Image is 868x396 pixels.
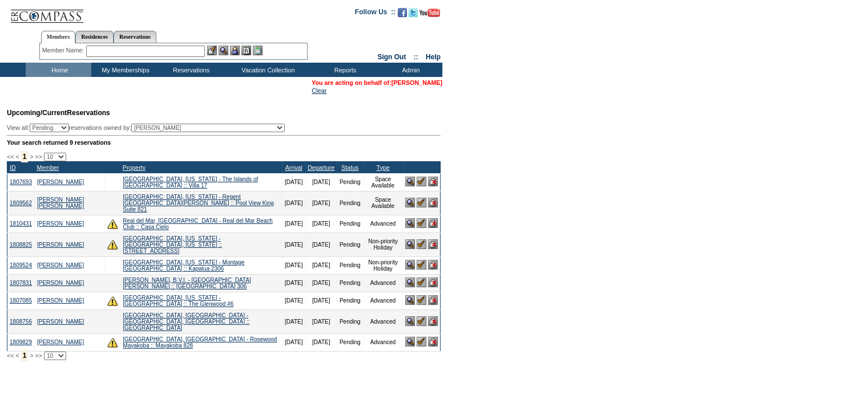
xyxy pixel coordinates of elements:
td: [DATE] [282,309,305,333]
img: View Reservation [405,198,415,207]
img: Cancel Reservation [428,277,438,287]
a: Follow us on Twitter [409,11,418,18]
td: Pending [337,309,363,333]
a: [PERSON_NAME] [37,319,84,325]
a: [GEOGRAPHIC_DATA], [GEOGRAPHIC_DATA] - [GEOGRAPHIC_DATA], [GEOGRAPHIC_DATA] :: [GEOGRAPHIC_DATA] [123,312,249,331]
td: Reservations [157,63,223,77]
img: View Reservation [405,177,415,186]
a: [PERSON_NAME] [37,242,84,248]
td: [DATE] [305,292,337,309]
td: Advanced [363,215,403,232]
img: b_edit.gif [207,46,217,55]
a: [PERSON_NAME] [391,79,442,86]
a: Real del Mar, [GEOGRAPHIC_DATA] - Real del Mar Beach Club :: Casa Cielo [123,218,273,230]
span: >> [35,153,42,160]
img: Become our fan on Facebook [398,8,407,17]
td: Pending [337,215,363,232]
div: Your search returned 9 reservations [7,139,441,146]
img: There are insufficient days and/or tokens to cover this reservation [107,337,118,348]
img: Cancel Reservation [428,295,438,305]
img: Confirm Reservation [417,198,426,207]
td: Pending [337,232,363,256]
td: My Memberships [91,63,157,77]
td: Home [26,63,91,77]
img: Confirm Reservation [417,277,426,287]
td: Pending [337,173,363,191]
td: Space Available [363,191,403,215]
img: There are insufficient days and/or tokens to cover this reservation [107,219,118,229]
td: [DATE] [282,215,305,232]
img: Confirm Reservation [417,337,426,346]
a: Help [426,53,441,61]
a: [GEOGRAPHIC_DATA], [US_STATE] - The Islands of [GEOGRAPHIC_DATA] :: Villa 17 [123,176,258,189]
a: Property [123,164,146,171]
td: Advanced [363,309,403,333]
td: [DATE] [305,333,337,351]
img: Cancel Reservation [428,198,438,207]
td: [DATE] [282,333,305,351]
a: [PERSON_NAME], B.V.I. - [GEOGRAPHIC_DATA][PERSON_NAME] :: [GEOGRAPHIC_DATA] 306 [123,277,251,289]
a: 1807085 [10,297,32,304]
img: View Reservation [405,218,415,228]
td: Reports [311,63,377,77]
img: Cancel Reservation [428,337,438,346]
img: View Reservation [405,260,415,270]
span: 1 [21,350,29,361]
a: [PERSON_NAME] [37,297,84,304]
a: Clear [312,87,326,94]
img: Confirm Reservation [417,295,426,305]
img: Confirm Reservation [417,316,426,326]
span: << [7,153,14,160]
img: Follow us on Twitter [409,8,418,17]
td: Advanced [363,292,403,309]
a: [GEOGRAPHIC_DATA], [US_STATE] - [GEOGRAPHIC_DATA], [US_STATE] :: [STREET_ADDRESS] [123,235,222,254]
td: [DATE] [282,191,305,215]
span: << [7,352,14,359]
td: Space Available [363,173,403,191]
td: Pending [337,333,363,351]
td: [DATE] [305,274,337,292]
span: You are acting on behalf of: [312,79,442,86]
td: [DATE] [305,173,337,191]
a: ID [10,164,16,171]
img: Confirm Reservation [417,218,426,228]
img: Subscribe to our YouTube Channel [419,9,440,17]
td: Pending [337,256,363,274]
a: Members [41,31,76,43]
a: Member [37,164,59,171]
a: [GEOGRAPHIC_DATA], [US_STATE] - Regent [GEOGRAPHIC_DATA][PERSON_NAME] :: Pool View King Suite 821 [123,194,274,213]
img: Confirm Reservation [417,260,426,270]
a: [GEOGRAPHIC_DATA], [US_STATE] - Montage [GEOGRAPHIC_DATA] :: Kapalua 2306 [123,259,244,272]
img: View Reservation [405,295,415,305]
a: Subscribe to our YouTube Channel [419,11,440,18]
a: 1807831 [10,280,32,286]
a: [PERSON_NAME] [37,262,84,268]
img: Reservations [241,46,251,55]
td: [DATE] [305,215,337,232]
td: Vacation Collection [223,63,311,77]
a: 1808825 [10,242,32,248]
td: [DATE] [282,173,305,191]
a: 1810431 [10,221,32,227]
td: Follow Us :: [355,7,395,21]
td: Non-priority Holiday [363,232,403,256]
td: Pending [337,274,363,292]
td: [DATE] [305,191,337,215]
td: [DATE] [282,274,305,292]
img: Impersonate [230,46,240,55]
a: [GEOGRAPHIC_DATA], [US_STATE] - [GEOGRAPHIC_DATA] :: The Glenwood #6 [123,295,233,307]
td: Admin [377,63,442,77]
img: There are insufficient days and/or tokens to cover this reservation [107,296,118,306]
a: 1809562 [10,200,32,206]
td: [DATE] [282,256,305,274]
a: 1809524 [10,262,32,268]
span: :: [414,53,418,61]
td: Advanced [363,333,403,351]
a: 1807693 [10,179,32,185]
span: Reservations [7,109,110,117]
img: b_calculator.gif [253,46,263,55]
img: View Reservation [405,337,415,346]
div: Member Name: [42,46,86,55]
img: Confirm Reservation [417,177,426,186]
img: There are insufficient days and/or tokens to cover this reservation [107,239,118,250]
